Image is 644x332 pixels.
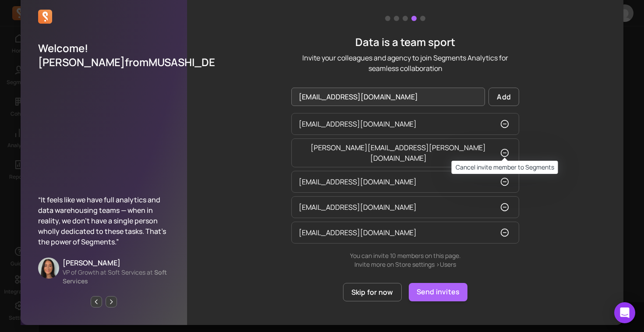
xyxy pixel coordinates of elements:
button: Next page [106,296,117,307]
p: Data is a team sport [291,35,519,49]
input: Email [291,88,485,106]
p: Welcome! [38,41,170,55]
img: Stephanie DiSturco [38,258,59,279]
p: “It feels like we have full analytics and data warehousing teams — when in reality, we don’t have... [38,194,170,247]
button: Previous page [91,296,102,307]
span: Soft Services [63,268,167,285]
p: [EMAIL_ADDRESS][DOMAIN_NAME] [299,227,417,238]
p: [EMAIL_ADDRESS][DOMAIN_NAME] [299,202,417,212]
p: [EMAIL_ADDRESS][DOMAIN_NAME] [299,119,417,129]
p: You can invite 10 members on this page. Invite more on Store settings > Users [347,251,463,269]
p: [PERSON_NAME] [63,258,170,268]
div: Open Intercom Messenger [614,302,635,323]
p: Invite your colleagues and agency to join Segments Analytics for seamless collaboration [291,53,519,74]
p: [PERSON_NAME][EMAIL_ADDRESS][PERSON_NAME][DOMAIN_NAME] [299,142,498,163]
button: Skip for now [343,283,402,301]
p: VP of Growth at Soft Services at [63,268,170,286]
button: Send invites [409,283,468,301]
button: Add [488,88,519,106]
p: [EMAIL_ADDRESS][DOMAIN_NAME] [299,177,417,187]
p: [PERSON_NAME] from MUSASHI_DE [38,55,170,69]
